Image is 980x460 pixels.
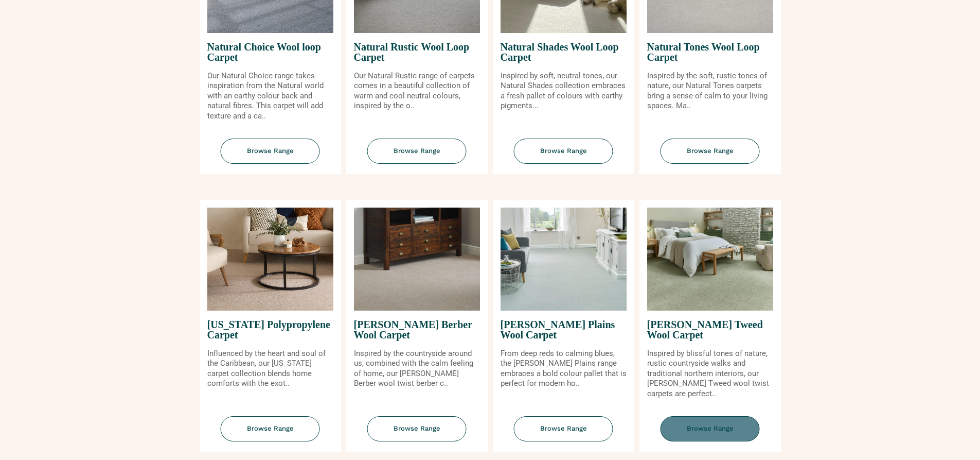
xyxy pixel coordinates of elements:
[501,311,627,349] span: [PERSON_NAME] Plains Wool Carpet
[647,208,773,311] img: Tomkinson Tweed Wool Carpet
[354,208,480,311] img: Tomkinson Berber Wool Carpet
[647,33,773,71] span: Natural Tones Wool Loop Carpet
[221,139,320,164] span: Browse Range
[207,71,333,122] p: Our Natural Choice range takes inspiration from the Natural world with an earthy colour back and ...
[493,416,634,452] a: Browse Range
[514,139,613,164] span: Browse Range
[639,416,781,452] a: Browse Range
[501,71,627,111] p: Inspired by soft, neutral tones, our Natural Shades collection embraces a fresh pallet of colours...
[501,33,627,71] span: Natural Shades Wool Loop Carpet
[354,71,480,111] p: Our Natural Rustic range of carpets comes in a beautiful collection of warm and cool neutral colo...
[493,139,634,174] a: Browse Range
[647,349,773,399] p: Inspired by blissful tones of nature, rustic countryside walks and traditional northern interiors...
[354,311,480,349] span: [PERSON_NAME] Berber Wool Carpet
[354,33,480,71] span: Natural Rustic Wool Loop Carpet
[661,416,760,441] span: Browse Range
[367,139,467,164] span: Browse Range
[207,33,333,71] span: Natural Choice Wool loop Carpet
[501,208,627,311] img: Tomkinson Plains Wool Carpet
[346,416,488,452] a: Browse Range
[661,139,760,164] span: Browse Range
[207,349,333,389] p: Influenced by the heart and soul of the Caribbean, our [US_STATE] carpet collection blends home c...
[514,416,613,441] span: Browse Range
[200,139,341,174] a: Browse Range
[647,311,773,349] span: [PERSON_NAME] Tweed Wool Carpet
[647,71,773,111] p: Inspired by the soft, rustic tones of nature, our Natural Tones carpets bring a sense of calm to ...
[207,311,333,349] span: [US_STATE] Polypropylene Carpet
[207,208,333,311] img: Puerto Rico Polypropylene Carpet
[367,416,467,441] span: Browse Range
[639,139,781,174] a: Browse Range
[221,416,320,441] span: Browse Range
[501,349,627,389] p: From deep reds to calming blues, the [PERSON_NAME] Plains range embraces a bold colour pallet tha...
[354,349,480,389] p: Inspired by the countryside around us, combined with the calm feeling of home, our [PERSON_NAME] ...
[346,139,488,174] a: Browse Range
[200,416,341,452] a: Browse Range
